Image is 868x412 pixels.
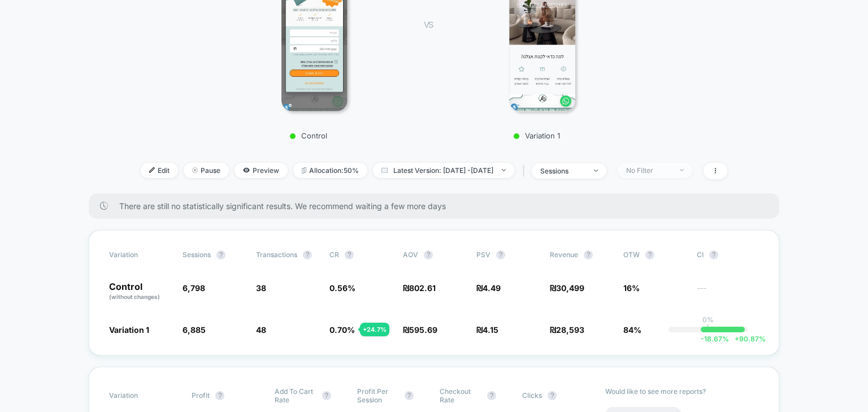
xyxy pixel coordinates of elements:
span: (without changes) [109,293,160,300]
button: ? [487,391,496,400]
span: Allocation: 50% [293,163,367,178]
span: + [735,335,739,343]
span: 6,885 [183,325,206,335]
span: Checkout Rate [440,387,481,404]
span: -18.67 % [701,335,729,343]
img: end [594,170,598,172]
span: Preview [235,163,288,178]
p: | [707,324,709,332]
img: edit [149,167,155,173]
span: VS [424,20,433,29]
p: Control [109,282,171,301]
span: 802.61 [409,283,436,293]
span: Clicks [522,391,542,400]
span: | [520,163,532,179]
span: CI [697,250,759,259]
span: ₪ [476,283,501,293]
button: ? [424,250,433,259]
img: end [680,169,684,171]
span: CR [329,250,339,259]
span: Variation [109,250,171,259]
span: 4.49 [483,283,501,293]
span: 90.87 % [729,335,766,343]
span: ₪ [403,283,436,293]
span: Profit [192,391,210,400]
span: 16% [623,283,640,293]
span: --- [697,285,759,301]
span: OTW [623,250,685,259]
span: Edit [141,163,178,178]
span: ₪ [550,325,584,335]
span: Latest Version: [DATE] - [DATE] [373,163,514,178]
span: Add To Cart Rate [275,387,316,404]
button: ? [496,250,505,259]
button: ? [345,250,354,259]
span: PSV [476,250,491,259]
div: + 24.7 % [360,323,389,336]
span: 84% [623,325,641,335]
img: calendar [381,167,388,173]
button: ? [584,250,593,259]
div: sessions [540,167,585,175]
img: end [502,169,506,171]
span: Variation [109,387,171,404]
span: There are still no statistically significant results. We recommend waiting a few more days [119,201,757,211]
span: 28,593 [556,325,584,335]
span: 48 [256,325,266,335]
span: 6,798 [183,283,205,293]
img: rebalance [302,167,306,174]
span: ₪ [550,283,584,293]
span: 38 [256,283,266,293]
span: 4.15 [483,325,498,335]
p: Would like to see more reports? [605,387,759,396]
button: ? [215,391,224,400]
button: ? [216,250,225,259]
span: ₪ [403,325,437,335]
button: ? [645,250,654,259]
span: Transactions [256,250,297,259]
button: ? [405,391,414,400]
span: ₪ [476,325,498,335]
span: Profit Per Session [357,387,399,404]
span: Revenue [550,250,578,259]
span: 0.56 % [329,283,355,293]
img: end [192,167,198,173]
span: Variation 1 [109,325,149,335]
span: Pause [184,163,229,178]
span: 30,499 [556,283,584,293]
p: Control [216,131,401,140]
button: ? [322,391,331,400]
button: ? [303,250,312,259]
div: No Filter [626,166,671,175]
p: Variation 1 [444,131,629,140]
span: 0.70 % [329,325,355,335]
p: 0% [702,315,714,324]
span: 595.69 [409,325,437,335]
button: ? [709,250,718,259]
button: ? [548,391,557,400]
span: Sessions [183,250,211,259]
span: AOV [403,250,418,259]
